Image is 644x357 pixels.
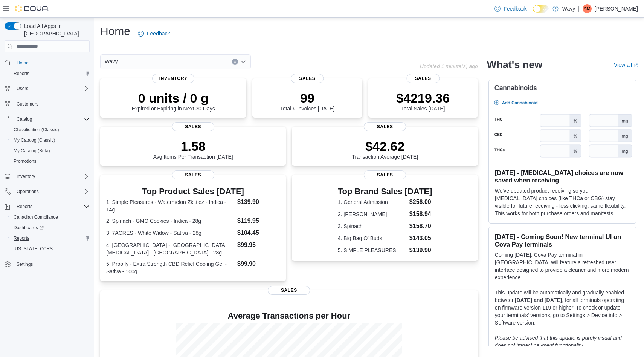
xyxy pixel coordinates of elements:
div: Expired or Expiring in Next 30 Days [132,90,215,112]
span: Washington CCRS [11,244,90,253]
button: Catalog [14,115,35,124]
p: [PERSON_NAME] [595,4,638,13]
a: Customers [14,100,41,109]
p: 0 units / 0 g [132,90,215,106]
div: Total Sales [DATE] [396,90,450,112]
button: My Catalog (Beta) [8,146,93,156]
button: Reports [8,68,93,79]
dt: 2. [PERSON_NAME] [338,210,406,218]
a: Canadian Compliance [11,213,61,222]
button: Settings [2,259,93,270]
p: 1.58 [153,139,233,154]
dt: 3. 7ACRES - White Widow - Sativa - 28g [106,229,234,237]
span: Canadian Compliance [14,214,58,220]
span: Dashboards [11,223,90,232]
dd: $99.95 [237,241,280,250]
em: Please be advised that this update is purely visual and does not impact payment functionality. [495,335,622,348]
div: Avg Items Per Transaction [DATE] [153,139,233,160]
span: Inventory [152,74,194,83]
a: Reports [11,234,32,243]
dd: $139.90 [409,246,432,255]
span: Feedback [147,30,170,37]
p: | [578,4,580,13]
p: Wavy [562,4,575,13]
span: [US_STATE] CCRS [14,246,53,252]
span: Sales [364,170,406,179]
div: Total # Invoices [DATE] [280,90,334,112]
a: Home [14,58,32,67]
h3: [DATE] - Coming Soon! New terminal UI on Cova Pay terminals [495,233,630,248]
span: Classification (Classic) [11,125,90,134]
dd: $158.94 [409,210,432,219]
span: Operations [17,188,39,195]
a: Promotions [11,157,40,166]
button: Inventory [2,171,93,182]
a: Feedback [491,1,530,16]
button: Clear input [232,59,238,65]
dt: 4. [GEOGRAPHIC_DATA] - [GEOGRAPHIC_DATA][MEDICAL_DATA] - [GEOGRAPHIC_DATA] - 28g [106,241,234,256]
div: Transaction Average [DATE] [352,139,418,160]
span: Inventory [17,173,35,179]
h4: Average Transactions per Hour [106,311,472,320]
svg: External link [633,63,638,68]
span: Classification (Classic) [14,127,59,133]
span: My Catalog (Beta) [11,146,90,155]
span: Reports [11,234,90,243]
dt: 1. Simple Pleasures - Watermelon Zkittlez - Indica - 14g [106,198,234,213]
button: Users [2,83,93,94]
button: Customers [2,98,93,109]
a: [US_STATE] CCRS [11,244,56,253]
a: Settings [14,260,36,269]
h3: Top Brand Sales [DATE] [338,187,432,196]
button: Users [14,84,31,93]
p: Updated 1 minute(s) ago [420,63,478,69]
button: Open list of options [240,59,246,65]
dt: 1. General Admission [338,198,406,206]
span: Reports [17,204,32,210]
a: My Catalog (Classic) [11,136,58,145]
span: Home [17,60,29,66]
p: Coming [DATE], Cova Pay terminal in [GEOGRAPHIC_DATA] will feature a refreshed user interface des... [495,251,630,281]
a: Dashboards [8,222,93,233]
span: Customers [14,99,90,109]
button: Classification (Classic) [8,124,93,135]
p: We've updated product receiving so your [MEDICAL_DATA] choices (like THCa or CBG) stay visible fo... [495,187,630,217]
p: This update will be automatically and gradually enabled between , for all terminals operating on ... [495,289,630,326]
p: $42.62 [352,139,418,154]
button: Canadian Compliance [8,212,93,222]
span: Reports [14,235,29,241]
dt: 3. Spinach [338,222,406,230]
a: Dashboards [11,223,47,232]
span: Settings [17,261,33,267]
span: Reports [11,69,90,78]
dd: $143.05 [409,234,432,243]
span: Operations [14,187,90,196]
dd: $256.00 [409,198,432,207]
span: Promotions [11,157,90,166]
span: Dashboards [14,225,44,231]
span: Users [14,84,90,93]
dt: 5. SIMPLE PLEASURES [338,247,406,254]
span: My Catalog (Classic) [11,136,90,145]
h1: Home [100,24,130,39]
h2: What's new [487,59,542,71]
a: Feedback [135,26,173,41]
span: Promotions [14,158,37,164]
strong: [DATE] and [DATE] [515,297,562,303]
img: Cova [15,5,49,12]
button: Inventory [14,172,38,181]
span: My Catalog (Classic) [14,137,55,143]
dd: $139.90 [237,198,280,207]
dt: 4. Big Bag O' Buds [338,234,406,242]
span: Feedback [504,5,526,12]
button: Promotions [8,156,93,167]
input: Dark Mode [533,5,549,13]
a: View allExternal link [614,62,638,68]
button: Reports [2,201,93,212]
p: $4219.36 [396,90,450,106]
span: Wavy [105,57,118,66]
dd: $119.95 [237,216,280,225]
span: Inventory [14,172,90,181]
span: Reports [14,202,90,211]
span: Sales [364,122,406,131]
